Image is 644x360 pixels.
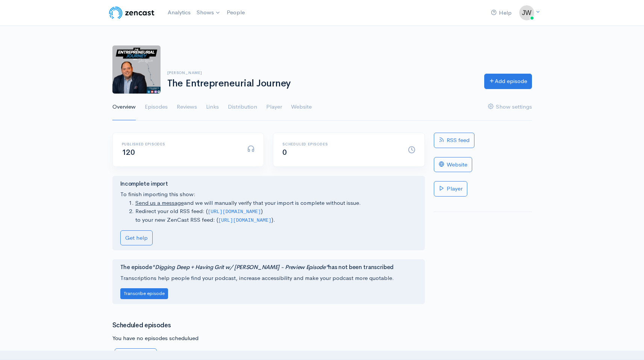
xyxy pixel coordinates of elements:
a: Player [266,94,282,121]
li: and we will manually verify that your import is complete without issue. [135,199,417,207]
a: Add episode [484,74,532,89]
p: You have no episodes schedulued [112,334,425,343]
h6: Published episodes [122,142,238,146]
a: Show settings [488,94,532,121]
a: Help [488,5,515,21]
a: Distribution [228,94,257,121]
a: Transcribe episode [120,289,168,296]
p: Transcriptions help people find your podcast, increase accessibility and make your podcast more q... [120,274,417,283]
h4: Incomplete import [120,181,417,187]
a: Shows [194,5,224,21]
span: 0 [282,148,287,157]
h6: [PERSON_NAME] [167,71,475,75]
h4: The episode has not been transcribed [120,264,417,271]
h6: Scheduled episodes [282,142,399,146]
a: Analytics [165,5,194,21]
div: To finish importing this show: [120,181,417,245]
a: People [224,5,248,21]
a: Website [434,157,472,172]
i: "Digging Deep + Having Grit w/ [PERSON_NAME] - Preview Episode" [152,263,328,271]
a: Get help [120,230,153,246]
h3: Scheduled episodes [112,322,425,329]
a: Website [291,94,312,121]
a: Player [434,181,467,197]
a: Links [206,94,219,121]
li: Redirect your old RSS feed: ( ) to your new ZenCast RSS feed: ( ). [135,207,417,224]
h1: The Entrepreneurial Journey [167,78,475,89]
a: Send us a message [135,199,184,206]
img: ZenCast Logo [108,5,156,20]
a: Overview [112,94,136,121]
a: RSS feed [434,133,474,148]
a: Reviews [177,94,197,121]
code: [URL][DOMAIN_NAME] [208,209,261,215]
span: 120 [122,148,135,157]
a: Episodes [145,94,168,121]
code: [URL][DOMAIN_NAME] [218,218,272,223]
button: Transcribe episode [120,288,168,299]
img: ... [519,5,534,20]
